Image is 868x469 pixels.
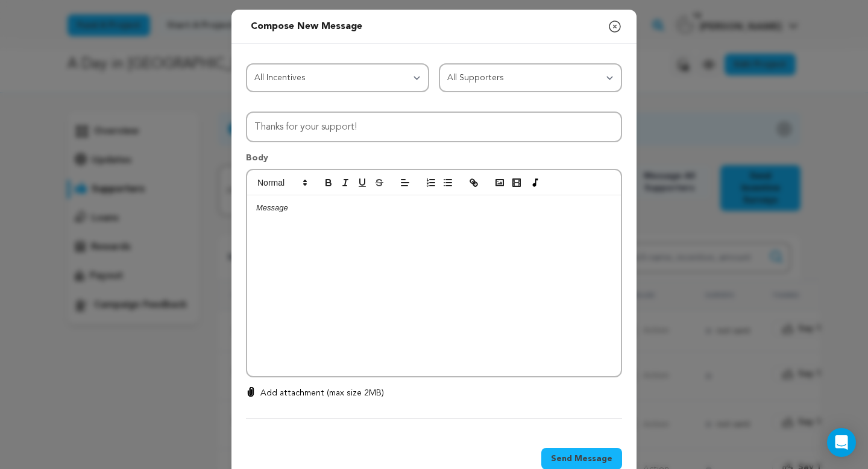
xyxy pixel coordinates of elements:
[246,112,622,142] input: Subject
[246,152,622,169] p: Body
[551,453,612,465] span: Send Message
[827,428,856,457] div: Open Intercom Messenger
[260,387,384,399] p: Add attachment (max size 2MB)
[251,19,362,34] div: Compose New Message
